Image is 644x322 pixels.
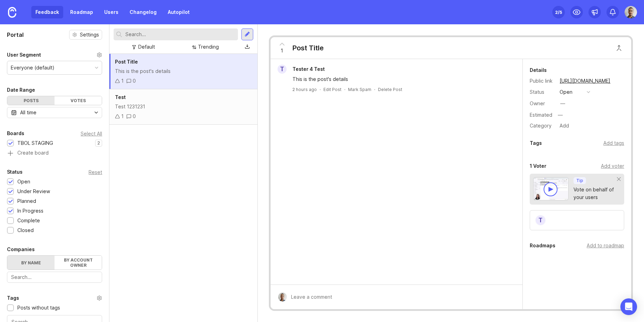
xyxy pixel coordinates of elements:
[344,86,345,92] div: ·
[198,43,219,51] div: Trending
[292,86,317,92] a: 2 hours ago
[533,177,569,200] img: video-thumbnail-vote-d41b83416815613422e2ca741bf692cc.jpg
[278,65,287,74] div: T
[11,273,98,281] input: Search...
[138,43,155,51] div: Default
[554,121,571,130] a: Add
[115,103,251,110] div: Test 1231231
[91,110,102,115] svg: toggle icon
[535,215,546,226] div: T
[125,31,235,38] input: Search...
[17,217,40,224] div: Complete
[573,186,617,201] div: Vote on behalf of your users
[555,7,562,17] div: 2 /5
[7,294,19,302] div: Tags
[55,96,102,105] div: Votes
[530,113,552,117] div: Estimated
[17,197,36,205] div: Planned
[81,132,102,135] div: Select All
[625,6,637,18] img: Joao Gilberto
[7,168,23,176] div: Status
[7,51,41,59] div: User Segment
[97,140,100,146] p: 2
[323,86,341,92] div: Edit Post
[552,6,565,18] button: 2/5
[348,86,371,92] button: Mark Spam
[530,77,554,85] div: Public link
[530,66,547,74] div: Details
[109,54,257,89] a: Post TitleThis is the post's details10
[125,6,161,18] a: Changelog
[17,178,30,185] div: Open
[89,170,102,174] div: Reset
[109,89,257,125] a: TestTest 123123110
[603,139,624,147] div: Add tags
[374,86,375,92] div: ·
[7,245,35,254] div: Companies
[7,96,55,105] div: Posts
[17,188,50,195] div: Under Review
[115,94,126,100] span: Test
[558,121,571,130] div: Add
[556,110,565,119] div: —
[17,207,43,215] div: In Progress
[69,30,102,40] button: Settings
[17,139,53,147] div: TBOL STAGING
[7,150,102,157] a: Create board
[115,67,251,75] div: This is the post's details
[530,139,542,147] div: Tags
[612,41,626,55] button: Close button
[7,256,55,270] label: By name
[66,6,97,18] a: Roadmap
[560,88,572,96] div: open
[560,100,565,107] div: —
[164,6,194,18] a: Autopilot
[273,65,330,74] a: TTester 4 Test
[133,113,136,120] div: 0
[121,77,124,85] div: 1
[55,256,102,270] label: By account owner
[601,162,624,170] div: Add voter
[320,86,321,92] div: ·
[378,86,402,92] div: Delete Post
[278,292,287,302] img: Joao Gilberto
[281,47,283,55] span: 1
[7,129,24,138] div: Boards
[17,226,34,234] div: Closed
[7,31,24,39] h1: Portal
[100,6,123,18] a: Users
[121,113,124,120] div: 1
[530,162,546,170] div: 1 Voter
[530,88,554,96] div: Status
[8,7,16,18] img: Canny Home
[20,109,36,116] div: All time
[530,100,554,107] div: Owner
[292,75,509,83] div: This is the post's details
[17,304,60,312] div: Posts without tags
[115,59,138,65] span: Post Title
[292,66,325,72] span: Tester 4 Test
[530,122,554,130] div: Category
[292,43,324,53] div: Post Title
[620,298,637,315] div: Open Intercom Messenger
[587,242,624,249] div: Add to roadmap
[80,31,99,38] span: Settings
[7,86,35,94] div: Date Range
[558,76,612,85] a: [URL][DOMAIN_NAME]
[576,178,583,183] p: Tip
[11,64,55,72] div: Everyone (default)
[133,77,136,85] div: 0
[530,241,555,250] div: Roadmaps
